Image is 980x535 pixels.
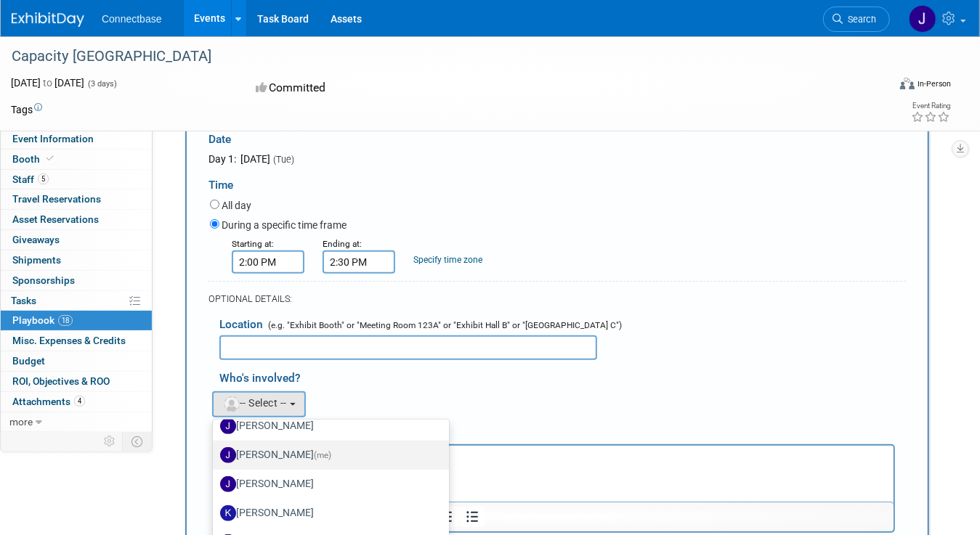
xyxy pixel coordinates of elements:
[1,189,152,209] a: Travel Reservations
[102,13,162,25] span: Connectbase
[917,78,951,89] div: In-Person
[1,150,152,169] a: Booth
[1,230,152,250] a: Giveaways
[323,250,395,274] input: End Time
[1,271,152,290] a: Sponsorships
[12,173,49,185] span: Staff
[12,355,45,367] span: Budget
[219,364,906,388] div: Who's involved?
[1,412,152,432] a: more
[220,444,434,467] label: [PERSON_NAME]
[86,79,117,89] span: (3 days)
[238,153,270,165] span: [DATE]
[12,133,94,144] span: Event Information
[9,416,33,428] span: more
[823,7,890,32] a: Search
[220,473,434,496] label: [PERSON_NAME]
[11,295,36,306] span: Tasks
[220,414,434,438] label: [PERSON_NAME]
[208,153,236,165] span: Day 1:
[900,78,915,89] img: Format-Inperson.png
[220,447,236,463] img: J.jpg
[265,320,622,330] span: (e.g. "Exhibit Booth" or "Meeting Room 123A" or "Exhibit Hall B" or "[GEOGRAPHIC_DATA] C")
[41,77,54,89] span: to
[46,155,54,163] i: Booth reservation complete
[12,274,75,286] span: Sponsorships
[208,166,906,197] div: Time
[12,12,84,27] img: ExhibitDay
[812,75,951,97] div: Event Format
[413,255,482,265] a: Specify time zone
[212,391,306,417] button: -- Select --
[11,102,42,117] td: Tags
[12,375,110,387] span: ROI, Objectives & ROO
[1,351,152,371] a: Budget
[12,254,61,266] span: Shipments
[208,293,906,306] div: OPTIONAL DETAILS:
[58,315,73,326] span: 18
[909,5,936,33] img: John Giblin
[12,314,73,326] span: Playbook
[38,173,49,184] span: 5
[220,505,236,521] img: K.jpg
[97,432,123,451] td: Personalize Event Tab Strip
[220,418,236,434] img: J.jpg
[221,446,894,502] iframe: Rich Text Area
[222,397,287,409] span: -- Select --
[1,210,152,229] a: Asset Reservations
[251,75,550,101] div: Committed
[232,239,274,249] small: Starting at:
[1,311,152,330] a: Playbook18
[219,318,263,331] span: Location
[7,44,871,70] div: Capacity [GEOGRAPHIC_DATA]
[222,218,347,232] label: During a specific time frame
[1,129,152,149] a: Event Information
[911,102,950,110] div: Event Rating
[12,193,101,205] span: Travel Reservations
[1,372,152,391] a: ROI, Objectives & ROO
[12,153,57,165] span: Booth
[1,291,152,311] a: Tasks
[314,449,331,460] span: (me)
[12,213,99,225] span: Asset Reservations
[232,250,304,274] input: Start Time
[11,77,84,89] span: [DATE] [DATE]
[1,392,152,412] a: Attachments4
[12,234,60,245] span: Giveaways
[12,396,85,407] span: Attachments
[74,396,85,407] span: 4
[843,14,876,25] span: Search
[1,331,152,351] a: Misc. Expenses & Credits
[220,502,434,525] label: [PERSON_NAME]
[272,154,294,165] span: (Tue)
[219,417,895,444] div: Details/Notes
[1,250,152,270] a: Shipments
[208,121,487,152] div: Date
[220,476,236,492] img: J.jpg
[123,432,153,451] td: Toggle Event Tabs
[323,239,362,249] small: Ending at:
[222,198,251,213] label: All day
[1,170,152,189] a: Staff5
[460,507,485,527] button: Bullet list
[12,335,126,346] span: Misc. Expenses & Credits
